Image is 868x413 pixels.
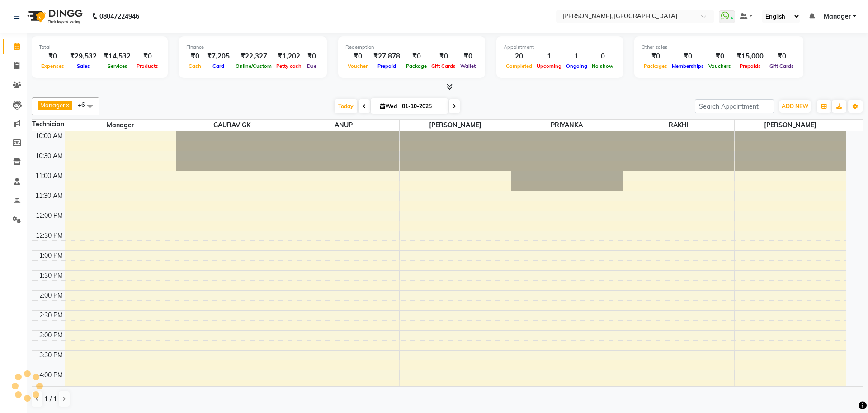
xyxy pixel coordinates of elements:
div: Total [39,43,160,51]
span: Package [404,63,429,69]
span: Prepaids [737,63,763,69]
div: ₹0 [670,51,706,62]
span: Wed [378,103,399,110]
span: ANUP [288,120,399,131]
span: Manager [824,12,851,21]
span: Products [134,63,160,69]
span: [PERSON_NAME] [735,120,846,131]
div: ₹0 [706,51,733,62]
span: RAKHI [623,120,734,131]
b: 08047224946 [99,4,139,29]
span: Manager [40,101,65,109]
span: Packages [642,63,670,69]
div: ₹0 [458,51,478,62]
a: x [65,101,69,109]
div: 3:00 PM [38,331,65,340]
div: 0 [590,51,616,62]
div: 20 [504,51,534,62]
div: ₹1,202 [274,51,304,62]
span: Services [105,63,130,69]
span: Voucher [345,63,370,69]
span: Upcoming [534,63,564,69]
div: ₹29,532 [66,51,100,62]
div: ₹0 [345,51,370,62]
div: ₹22,327 [233,51,274,62]
span: Vouchers [706,63,733,69]
div: ₹0 [134,51,160,62]
div: ₹0 [404,51,429,62]
div: 2:00 PM [38,291,65,300]
div: ₹0 [429,51,458,62]
span: Sales [75,63,92,69]
span: Petty cash [274,63,304,69]
div: Technician [32,120,65,129]
img: logo [23,4,85,29]
span: PRIYANKA [511,120,623,131]
div: ₹7,205 [203,51,233,62]
div: 11:00 AM [33,171,65,181]
div: 10:00 AM [33,131,65,141]
div: Redemption [345,43,478,51]
span: Completed [504,63,534,69]
span: Gift Cards [429,63,458,69]
div: Finance [186,43,320,51]
div: ₹0 [39,51,66,62]
span: [PERSON_NAME] [400,120,511,131]
span: Gift Cards [767,63,796,69]
span: No show [590,63,616,69]
div: ₹0 [186,51,203,62]
button: ADD NEW [779,100,811,113]
span: Wallet [458,63,478,69]
div: ₹27,878 [370,51,404,62]
div: ₹0 [642,51,670,62]
span: Today [335,99,357,113]
div: 10:30 AM [33,151,65,161]
div: Appointment [504,43,616,51]
span: GAURAV GK [176,120,288,131]
div: 1 [534,51,564,62]
div: ₹15,000 [733,51,767,62]
div: 1 [564,51,590,62]
span: Card [210,63,226,69]
span: Manager [65,120,176,131]
span: 1 / 1 [44,394,57,404]
div: ₹0 [304,51,320,62]
span: Memberships [670,63,706,69]
div: ₹14,532 [100,51,134,62]
div: 2:30 PM [38,311,65,320]
div: 12:30 PM [34,231,65,240]
div: ₹0 [767,51,796,62]
input: 2025-10-01 [399,100,444,113]
input: Search Appointment [695,99,774,113]
div: 12:00 PM [34,211,65,221]
span: Due [305,63,319,69]
span: Prepaid [375,63,398,69]
span: Expenses [39,63,66,69]
span: Ongoing [564,63,590,69]
div: 3:30 PM [38,351,65,360]
div: 4:00 PM [38,370,65,380]
span: +6 [78,101,92,108]
div: Other sales [642,43,796,51]
div: 1:30 PM [38,271,65,280]
span: Online/Custom [233,63,274,69]
div: 1:00 PM [38,251,65,260]
span: ADD NEW [782,103,808,110]
div: 11:30 AM [33,191,65,201]
span: Cash [186,63,203,69]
